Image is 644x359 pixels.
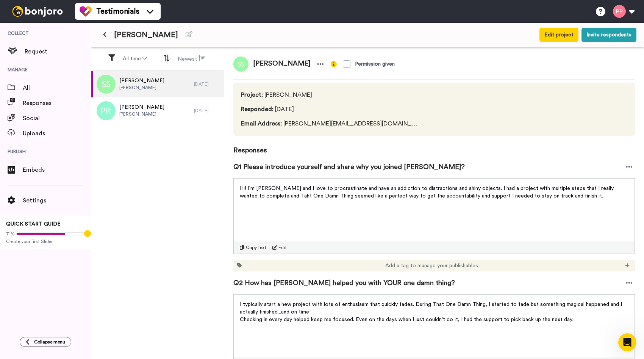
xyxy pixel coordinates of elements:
[119,103,164,111] span: [PERSON_NAME]
[25,47,91,56] span: Request
[241,105,422,114] span: [DATE]
[278,245,287,251] span: Edit
[233,161,465,172] span: Q1 Please introduce yourself and share why you joined [PERSON_NAME]?
[194,81,220,87] div: [DATE]
[331,61,337,67] img: info-yellow.svg
[34,339,65,345] span: Collapse menu
[23,165,91,174] span: Embeds
[173,52,210,66] button: Newest
[240,186,615,199] span: Hi! I'm [PERSON_NAME] and I love to procrastinate and have an addiction to distractions and shiny...
[241,119,422,128] span: [PERSON_NAME][EMAIL_ADDRESS][DOMAIN_NAME]
[6,238,85,245] span: Create your first Slider
[119,85,164,91] span: [PERSON_NAME]
[241,90,422,99] span: [PERSON_NAME]
[118,52,152,66] button: All time
[119,111,164,117] span: [PERSON_NAME]
[539,28,578,42] button: Edit project
[246,245,266,251] span: Copy text
[114,30,178,40] span: [PERSON_NAME]
[84,230,91,237] div: Tooltip anchor
[618,333,636,351] iframe: Intercom live chat
[97,75,116,94] img: ss.png
[91,71,224,97] a: [PERSON_NAME][PERSON_NAME][DATE]
[385,262,478,270] span: Add a tag to manage your publishables
[241,92,263,98] span: Project :
[23,99,91,108] span: Responses
[20,337,71,347] button: Collapse menu
[355,60,395,68] div: Permission given
[240,317,573,322] span: Checking in every day helped keep me focused. Even on the days when I just couldn't do it, I had ...
[6,231,15,237] span: 71%
[97,101,116,120] img: pr.png
[23,114,91,123] span: Social
[9,6,66,17] img: bj-logo-header-white.svg
[23,129,91,138] span: Uploads
[6,221,61,227] span: QUICK START GUIDE
[249,56,315,72] span: [PERSON_NAME]
[194,108,220,114] div: [DATE]
[80,5,92,17] img: tm-color.svg
[241,121,282,127] span: Email Address :
[241,106,274,112] span: Responded :
[233,56,249,72] img: ss.png
[119,77,164,85] span: [PERSON_NAME]
[581,28,636,42] button: Invite respondents
[240,302,624,315] span: I typically start a new project with lots of enthusiasm that quickly fades. During That One Damn ...
[233,136,635,155] span: Responses
[91,97,224,124] a: [PERSON_NAME][PERSON_NAME][DATE]
[233,277,455,288] span: Q2 How has [PERSON_NAME] helped you with YOUR one damn thing?
[23,196,91,205] span: Settings
[96,6,139,17] span: Testimonials
[23,83,91,92] span: All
